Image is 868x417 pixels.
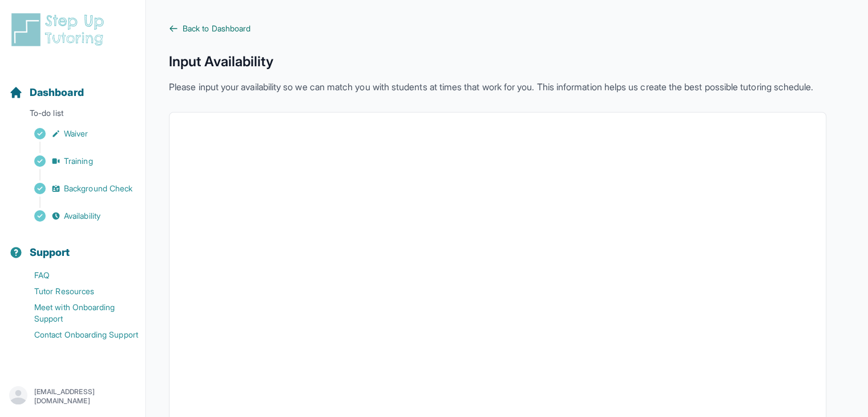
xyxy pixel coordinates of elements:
[5,226,141,265] button: Support
[9,11,111,48] img: logo
[169,80,826,94] p: Please input your availability so we can match you with students at times that work for you. This...
[5,66,141,105] button: Dashboard
[9,283,146,299] a: Tutor Resources
[9,153,146,169] a: Training
[34,387,136,406] p: [EMAIL_ADDRESS][DOMAIN_NAME]
[30,244,70,260] span: Support
[9,208,146,224] a: Availability
[9,126,146,142] a: Waiver
[169,23,826,34] a: Back to Dashboard
[64,210,100,222] span: Availability
[9,299,146,327] a: Meet with Onboarding Support
[9,85,84,101] a: Dashboard
[183,23,251,34] span: Back to Dashboard
[9,181,146,197] a: Background Check
[64,155,93,167] span: Training
[9,267,146,283] a: FAQ
[169,53,826,71] h1: Input Availability
[64,128,88,139] span: Waiver
[9,327,146,343] a: Contact Onboarding Support
[64,183,132,194] span: Background Check
[5,107,141,123] p: To-do list
[9,386,136,407] button: [EMAIL_ADDRESS][DOMAIN_NAME]
[30,85,84,101] span: Dashboard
